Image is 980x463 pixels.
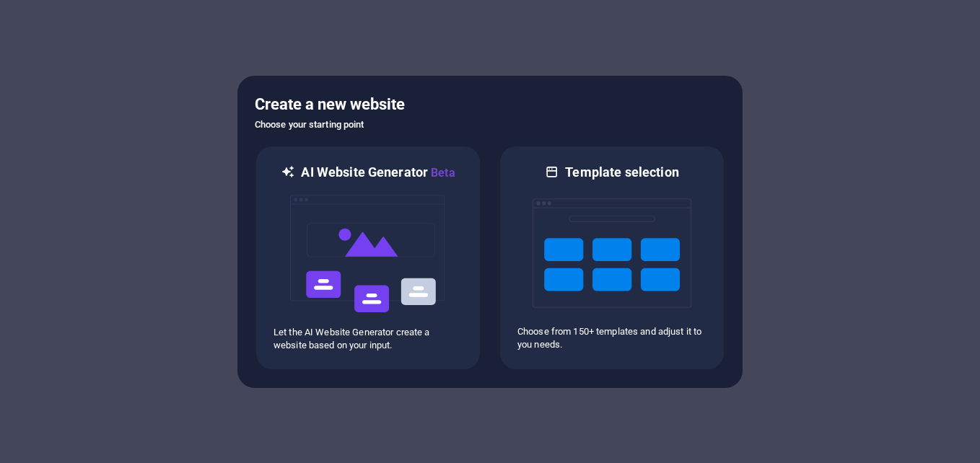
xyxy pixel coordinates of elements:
[565,164,678,181] h6: Template selection
[517,325,706,351] p: Choose from 150+ templates and adjust it to you needs.
[301,164,455,182] h6: AI Website Generator
[428,166,455,180] span: Beta
[274,326,463,352] p: Let the AI Website Generator create a website based on your input.
[255,145,481,371] div: AI Website GeneratorBetaaiLet the AI Website Generator create a website based on your input.
[499,145,725,371] div: Template selectionChoose from 150+ templates and adjust it to you needs.
[289,182,447,326] img: ai
[255,93,725,116] h5: Create a new website
[255,116,725,133] h6: Choose your starting point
